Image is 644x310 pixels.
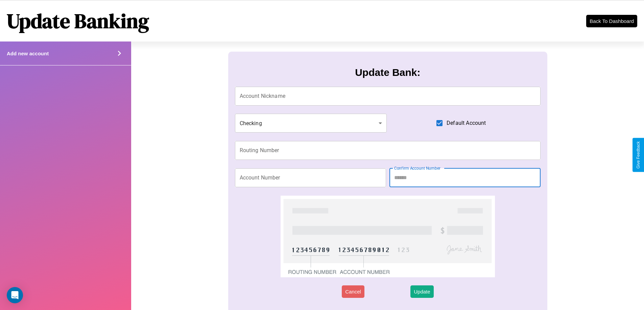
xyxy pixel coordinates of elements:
[636,141,641,169] div: Give Feedback
[7,7,149,35] h1: Update Banking
[7,51,49,56] h4: Add new account
[586,15,637,27] button: Back To Dashboard
[281,196,495,277] img: check
[447,119,486,127] span: Default Account
[7,287,23,303] div: Open Intercom Messenger
[355,67,420,78] h3: Update Bank:
[410,285,433,298] button: Update
[394,165,440,171] label: Confirm Account Number
[235,114,387,133] div: Checking
[342,285,364,298] button: Cancel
